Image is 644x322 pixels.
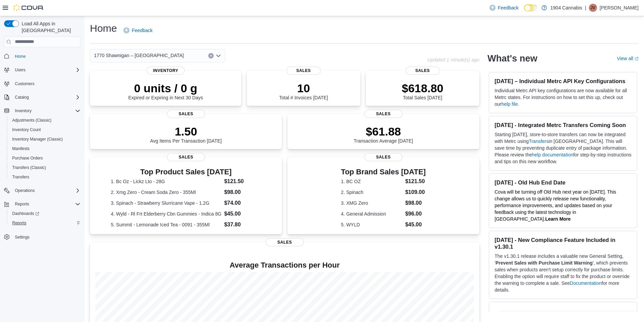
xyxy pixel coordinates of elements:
[279,81,328,100] div: Total # Invoices [DATE]
[111,210,221,217] dt: 4. Wyld - Rl Frt Elderberry Cbn Gummies - Indica 8G
[9,135,66,143] a: Inventory Manager (Classic)
[524,4,538,11] input: Dark Mode
[12,80,37,88] a: Customers
[9,116,54,124] a: Adjustments (Classic)
[147,67,185,75] span: Inventory
[617,56,639,61] a: View allExternal link
[224,221,261,229] dd: $37.80
[7,134,83,144] button: Inventory Manager (Classic)
[501,101,518,107] a: help file
[600,4,639,12] p: [PERSON_NAME]
[405,221,426,229] dd: $45.00
[495,78,631,84] h3: [DATE] – Individual Metrc API Key Configurations
[15,201,29,207] span: Reports
[128,81,203,95] p: 0 units / 0 g
[1,79,83,89] button: Customers
[12,211,39,216] span: Dashboards
[12,66,80,74] span: Users
[9,145,80,153] span: Manifests
[12,165,46,170] span: Transfers (Classic)
[12,232,80,241] span: Settings
[9,209,80,218] span: Dashboards
[224,210,261,218] dd: $45.00
[9,173,80,181] span: Transfers
[550,4,582,12] p: 1904 Cannabis
[405,199,426,207] dd: $98.00
[12,174,29,180] span: Transfers
[487,1,521,15] a: Feedback
[9,135,80,143] span: Inventory Manager (Classic)
[1,199,83,209] button: Reports
[111,200,221,206] dt: 3. Spinach - Strawberry Slurricane Vape - 1.2G
[7,172,83,182] button: Transfers
[402,81,444,100] div: Total Sales [DATE]
[15,108,31,114] span: Inventory
[132,27,152,34] span: Feedback
[12,93,80,101] span: Catalog
[364,153,402,161] span: Sales
[19,20,80,34] span: Load All Apps in [GEOGRAPHIC_DATA]
[111,189,221,196] dt: 2. Xmg Zero - Cream Soda Zero - 355Ml
[496,260,593,266] strong: Prevent Sales with Purchase Limit Warning
[7,125,83,134] button: Inventory Count
[1,93,83,102] button: Catalog
[224,177,261,185] dd: $121.50
[498,4,519,11] span: Feedback
[9,126,80,134] span: Inventory Count
[495,189,616,222] span: Cova will be turning off Old Hub next year on [DATE]. This change allows us to quickly release ne...
[495,253,631,293] p: The v1.30.1 release includes a valuable new General Setting, ' ', which prevents sales when produ...
[14,4,44,11] img: Cova
[12,66,28,74] button: Users
[279,81,328,95] p: 10
[1,232,83,242] button: Settings
[9,154,46,162] a: Purchase Orders
[9,126,44,134] a: Inventory Count
[9,154,80,162] span: Purchase Orders
[495,237,631,250] h3: [DATE] - New Compliance Feature Included in v1.30.1
[589,4,597,12] div: Jeffrey Villeneuve
[15,67,25,73] span: Users
[9,209,42,218] a: Dashboards
[405,188,426,196] dd: $109.00
[224,188,261,196] dd: $98.00
[287,67,321,75] span: Sales
[150,125,222,144] div: Avg Items Per Transaction [DATE]
[7,218,83,228] button: Reports
[495,122,631,128] h3: [DATE] - Integrated Metrc Transfers Coming Soon
[1,65,83,75] button: Users
[216,53,221,58] button: Open list of options
[495,87,631,107] p: Individual Metrc API key configurations are now available for all Metrc states. For instructions ...
[495,131,631,165] p: Starting [DATE], store-to-store transfers can now be integrated with Metrc using in [GEOGRAPHIC_D...
[12,200,80,208] span: Reports
[585,4,586,12] p: |
[7,144,83,153] button: Manifests
[12,187,38,195] button: Operations
[341,210,403,217] dt: 4. General Admission
[341,200,403,206] dt: 3. XMG Zero
[150,125,222,138] p: 1.50
[224,199,261,207] dd: $74.00
[7,153,83,163] button: Purchase Orders
[9,164,80,172] span: Transfers (Classic)
[495,179,631,186] h3: [DATE] - Old Hub End Date
[12,127,41,132] span: Inventory Count
[12,233,32,241] a: Settings
[405,177,426,185] dd: $121.50
[12,146,29,151] span: Manifests
[406,67,440,75] span: Sales
[341,178,403,185] dt: 1. BC OZ
[167,110,205,118] span: Sales
[12,118,51,123] span: Adjustments (Classic)
[1,106,83,116] button: Inventory
[12,220,26,226] span: Reports
[111,178,221,185] dt: 1. Bc Oz - Lickz Lto - 28G
[4,49,80,259] nav: Complex example
[15,54,26,59] span: Home
[128,81,203,100] div: Expired or Expiring in Next 30 Days
[12,107,34,115] button: Inventory
[570,280,602,286] a: Documentation
[354,125,413,138] p: $61.88
[12,93,31,101] button: Catalog
[266,238,304,246] span: Sales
